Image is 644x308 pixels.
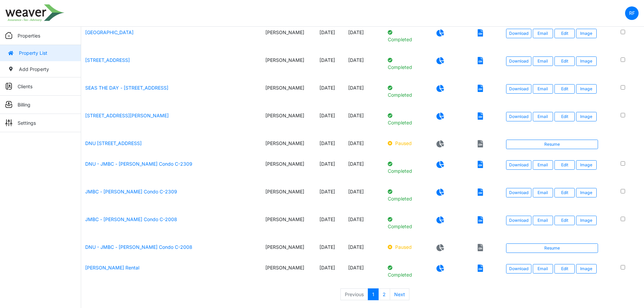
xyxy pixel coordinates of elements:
p: Settings [18,119,36,126]
td: [DATE] [344,25,384,52]
a: 2 [378,288,390,301]
td: [DATE] [344,184,384,212]
button: Image [576,160,596,170]
td: [DATE] [344,108,384,136]
td: [DATE] [344,239,384,260]
td: [DATE] [315,260,344,288]
td: [DATE] [344,80,384,108]
a: Download [506,188,531,197]
td: [DATE] [344,52,384,80]
td: [DATE] [344,212,384,239]
button: Email [533,160,553,170]
td: [DATE] [315,156,344,184]
p: Completed [388,264,417,278]
a: DNU - JMBC - [PERSON_NAME] Condo C-2008 [85,244,192,250]
button: Email [533,264,553,274]
p: Completed [388,160,417,174]
a: Edit [554,29,575,38]
button: Image [576,29,596,38]
p: Completed [388,84,417,98]
a: SEAS THE DAY - [STREET_ADDRESS] [85,85,168,91]
a: Download [506,29,531,38]
button: Image [576,264,596,274]
a: [STREET_ADDRESS] [85,57,130,63]
td: [PERSON_NAME] [261,52,315,80]
a: Download [506,216,531,225]
img: sidemenu_settings.png [5,119,12,126]
td: [PERSON_NAME] [261,108,315,136]
td: [PERSON_NAME] [261,212,315,239]
p: Completed [388,29,417,43]
a: JMBC - [PERSON_NAME] Condo C-2309 [85,189,177,194]
p: Paused [388,140,417,147]
td: [DATE] [315,136,344,156]
a: Download [506,84,531,94]
img: sidemenu_billing.png [5,101,12,108]
a: Edit [554,56,575,66]
button: Image [576,56,596,66]
td: [DATE] [315,239,344,260]
button: Image [576,188,596,197]
a: Download [506,160,531,170]
button: Image [576,216,596,225]
button: Image [576,112,596,121]
a: [GEOGRAPHIC_DATA] [85,29,134,35]
td: [DATE] [315,25,344,52]
a: Edit [554,84,575,94]
button: Email [533,29,553,38]
td: [DATE] [315,184,344,212]
a: JMBC - [PERSON_NAME] Condo C-2008 [85,216,177,222]
a: Download [506,112,531,121]
button: Email [533,216,553,225]
button: Email [533,112,553,121]
td: [DATE] [315,108,344,136]
p: Completed [388,56,417,71]
button: Email [533,84,553,94]
a: Resume [506,140,598,149]
td: [PERSON_NAME] [261,156,315,184]
a: Resume [506,243,598,253]
p: Completed [388,216,417,230]
a: [STREET_ADDRESS][PERSON_NAME] [85,113,169,118]
td: [DATE] [315,80,344,108]
td: [DATE] [315,52,344,80]
td: [PERSON_NAME] [261,239,315,260]
td: [PERSON_NAME] [261,80,315,108]
img: spp logo [5,4,65,22]
td: [PERSON_NAME] [261,260,315,288]
p: Completed [388,188,417,202]
p: Clients [18,83,32,90]
td: [DATE] [344,136,384,156]
p: Paused [388,243,417,251]
td: [DATE] [344,156,384,184]
a: Edit [554,160,575,170]
p: Properties [18,32,40,39]
a: [PERSON_NAME] Rental [85,265,139,270]
a: Next [390,288,409,301]
td: [PERSON_NAME] [261,184,315,212]
button: Image [576,84,596,94]
p: RF [629,9,635,17]
td: [DATE] [344,260,384,288]
a: Edit [554,216,575,225]
a: Download [506,264,531,274]
button: Email [533,56,553,66]
a: Edit [554,264,575,274]
a: DNU [STREET_ADDRESS] [85,140,142,146]
a: DNU - JMBC - [PERSON_NAME] Condo C-2309 [85,161,192,167]
a: RF [625,6,639,20]
a: 1 [368,288,379,301]
td: [DATE] [315,212,344,239]
button: Email [533,188,553,197]
p: Completed [388,112,417,126]
a: Edit [554,188,575,197]
td: [PERSON_NAME] [261,25,315,52]
p: Billing [18,101,30,108]
a: Download [506,56,531,66]
a: Edit [554,112,575,121]
td: [PERSON_NAME] [261,136,315,156]
img: sidemenu_properties.png [5,32,12,39]
img: sidemenu_client.png [5,83,12,90]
